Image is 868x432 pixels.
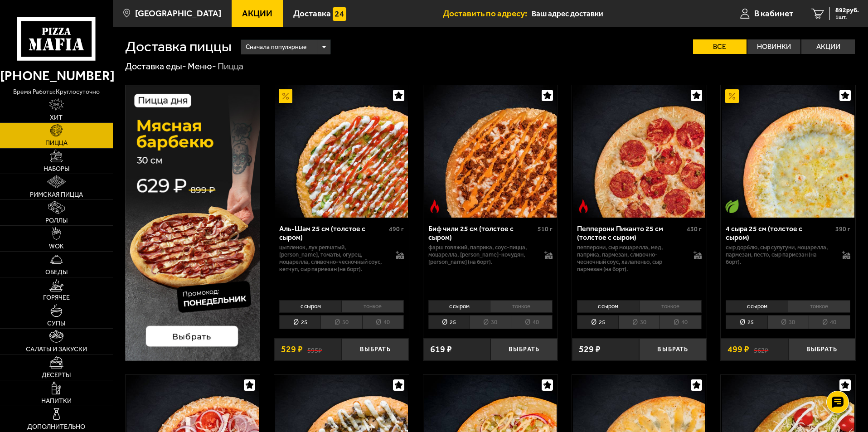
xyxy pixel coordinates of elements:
span: Супы [47,320,65,327]
li: с сыром [577,300,639,313]
span: Напитки [41,398,72,404]
span: Сначала популярные [246,39,306,56]
span: В кабинет [754,9,793,18]
span: Хит [50,115,63,121]
button: Выбрать [788,338,855,360]
label: Все [693,39,747,54]
img: Акционный [279,89,292,103]
li: 30 [618,315,659,329]
li: тонкое [490,300,553,313]
span: 510 г [538,225,553,233]
span: Дополнительно [27,424,85,430]
li: 30 [767,315,809,329]
img: 4 сыра 25 см (толстое с сыром) [722,85,854,218]
li: 30 [320,315,362,329]
span: Пицца [45,140,68,146]
img: Острое блюдо [428,199,441,213]
a: Острое блюдоБиф чили 25 см (толстое с сыром) [423,85,558,218]
div: Пепперони Пиканто 25 см (толстое с сыром) [577,224,684,242]
a: АкционныйАль-Шам 25 см (толстое с сыром) [274,85,409,218]
li: с сыром [428,300,490,313]
li: тонкое [341,300,404,313]
li: с сыром [279,300,341,313]
img: Вегетарианское блюдо [725,199,739,213]
a: Меню- [188,61,216,72]
li: с сыром [726,300,788,313]
span: 490 г [389,225,404,233]
li: 40 [511,315,553,329]
label: Новинки [747,39,801,54]
li: тонкое [639,300,702,313]
img: Острое блюдо [577,199,590,213]
span: [GEOGRAPHIC_DATA] [135,9,221,18]
li: 30 [470,315,511,329]
span: Доставка [293,9,331,18]
span: 499 ₽ [727,345,749,354]
li: 40 [659,315,701,329]
button: Выбрать [342,338,409,360]
span: Горячее [43,295,70,301]
span: Десерты [42,372,71,379]
span: Роллы [45,218,68,224]
s: 595 ₽ [307,345,322,354]
li: 40 [809,315,850,329]
span: Римская пицца [30,192,83,198]
div: Пицца [218,61,243,73]
li: тонкое [788,300,850,313]
li: 25 [279,315,320,329]
span: 529 ₽ [281,345,303,354]
div: Биф чили 25 см (толстое с сыром) [428,224,536,242]
li: 40 [362,315,404,329]
div: 4 сыра 25 см (толстое с сыром) [726,224,833,242]
li: 25 [428,315,470,329]
img: Пепперони Пиканто 25 см (толстое с сыром) [573,85,705,218]
img: 15daf4d41897b9f0e9f617042186c801.svg [333,7,346,21]
label: Акции [801,39,855,54]
img: Аль-Шам 25 см (толстое с сыром) [275,85,407,218]
span: WOK [49,243,64,250]
p: сыр дорблю, сыр сулугуни, моцарелла, пармезан, песто, сыр пармезан (на борт). [726,244,833,266]
span: Акции [242,9,272,18]
span: Доставить по адресу: [443,9,532,18]
h1: Доставка пиццы [125,39,232,54]
input: Ваш адрес доставки [532,5,705,22]
span: 892 руб. [835,7,859,14]
span: 529 ₽ [579,345,601,354]
span: Обеды [45,269,68,276]
p: пепперони, сыр Моцарелла, мед, паприка, пармезан, сливочно-чесночный соус, халапеньо, сыр пармеза... [577,244,684,273]
s: 562 ₽ [754,345,768,354]
button: Выбрать [490,338,558,360]
a: Доставка еды- [125,61,186,72]
span: Салаты и закуски [26,346,87,353]
p: цыпленок, лук репчатый, [PERSON_NAME], томаты, огурец, моцарелла, сливочно-чесночный соус, кетчуп... [279,244,387,273]
li: 25 [577,315,618,329]
img: Акционный [725,89,739,103]
span: 619 ₽ [430,345,452,354]
span: 1 шт. [835,15,859,20]
img: Биф чили 25 см (толстое с сыром) [424,85,557,218]
span: 390 г [835,225,850,233]
div: Аль-Шам 25 см (толстое с сыром) [279,224,387,242]
a: Острое блюдоПепперони Пиканто 25 см (толстое с сыром) [572,85,707,218]
span: 430 г [687,225,702,233]
li: 25 [726,315,767,329]
p: фарш говяжий, паприка, соус-пицца, моцарелла, [PERSON_NAME]-кочудян, [PERSON_NAME] (на борт). [428,244,536,266]
a: АкционныйВегетарианское блюдо4 сыра 25 см (толстое с сыром) [721,85,855,218]
span: Наборы [44,166,69,172]
button: Выбрать [639,338,706,360]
